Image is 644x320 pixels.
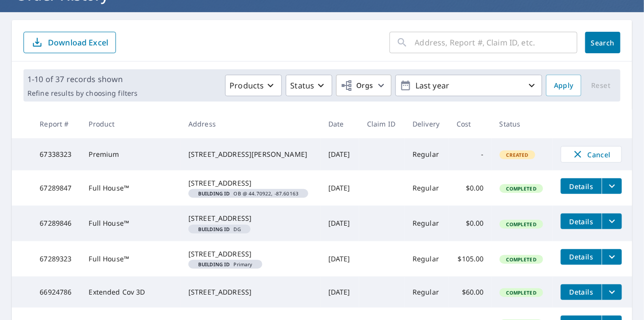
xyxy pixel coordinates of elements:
[321,206,359,241] td: [DATE]
[405,109,449,138] th: Delivery
[321,109,359,138] th: Date
[336,75,391,96] button: Orgs
[602,178,622,194] button: filesDropdownBtn-67289847
[602,213,622,229] button: filesDropdownBtn-67289846
[48,37,108,48] p: Download Excel
[567,217,596,226] span: Details
[81,277,180,308] td: Extended Cov 3D
[501,221,542,228] span: Completed
[501,289,542,296] span: Completed
[449,241,492,277] td: $105.00
[32,109,81,138] th: Report #
[412,77,526,94] p: Last year
[188,213,313,223] div: [STREET_ADDRESS]
[81,138,180,171] td: Premium
[405,138,449,171] td: Regular
[341,80,373,92] span: Orgs
[181,109,321,138] th: Address
[449,171,492,206] td: $0.00
[492,109,553,138] th: Status
[449,109,492,138] th: Cost
[561,146,622,163] button: Cancel
[321,138,359,171] td: [DATE]
[405,241,449,277] td: Regular
[23,32,116,53] button: Download Excel
[602,284,622,300] button: filesDropdownBtn-66924786
[198,191,230,196] em: Building ID
[571,149,612,160] span: Cancel
[449,138,492,171] td: -
[198,262,230,267] em: Building ID
[321,277,359,308] td: [DATE]
[501,185,542,192] span: Completed
[405,171,449,206] td: Regular
[585,32,621,53] button: Search
[561,249,602,265] button: detailsBtn-67289323
[501,151,534,158] span: Created
[415,29,577,56] input: Address, Report #, Claim ID, etc.
[188,249,313,259] div: [STREET_ADDRESS]
[81,109,180,138] th: Product
[321,241,359,277] td: [DATE]
[230,80,264,91] p: Products
[188,178,313,188] div: [STREET_ADDRESS]
[192,262,258,267] span: Primary
[192,227,247,232] span: DG
[32,138,81,171] td: 67338323
[225,75,282,96] button: Products
[561,178,602,194] button: detailsBtn-67289847
[286,75,332,96] button: Status
[395,75,542,96] button: Last year
[32,241,81,277] td: 67289323
[405,206,449,241] td: Regular
[567,287,596,297] span: Details
[192,191,304,196] span: OB @ 44.70922, -87.60163
[27,73,138,85] p: 1-10 of 37 records shown
[567,252,596,261] span: Details
[501,256,542,263] span: Completed
[321,171,359,206] td: [DATE]
[32,277,81,308] td: 66924786
[567,182,596,191] span: Details
[81,206,180,241] td: Full House™
[198,227,230,232] em: Building ID
[27,89,138,98] p: Refine results by choosing filters
[602,249,622,265] button: filesDropdownBtn-67289323
[32,206,81,241] td: 67289846
[188,149,313,159] div: [STREET_ADDRESS][PERSON_NAME]
[449,277,492,308] td: $60.00
[359,109,405,138] th: Claim ID
[554,80,574,92] span: Apply
[81,171,180,206] td: Full House™
[593,38,613,47] span: Search
[290,80,314,91] p: Status
[188,287,313,297] div: [STREET_ADDRESS]
[405,277,449,308] td: Regular
[81,241,180,277] td: Full House™
[546,75,581,96] button: Apply
[561,213,602,229] button: detailsBtn-67289846
[32,171,81,206] td: 67289847
[449,206,492,241] td: $0.00
[561,284,602,300] button: detailsBtn-66924786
